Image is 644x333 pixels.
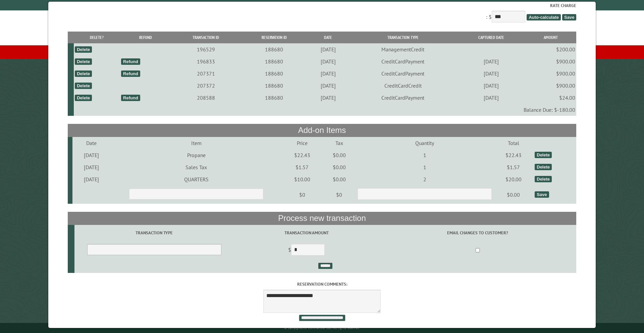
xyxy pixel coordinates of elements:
th: Process new transaction [68,212,577,225]
div: Delete [535,176,552,182]
td: $900.00 [525,67,576,80]
td: CreditCardPayment [349,67,457,80]
th: Add-on Items [68,124,577,137]
td: [DATE] [72,173,111,185]
td: $1.57 [282,161,322,173]
td: $22.43 [493,149,534,161]
td: Quantity [356,137,493,149]
th: Reservation ID [241,32,308,43]
td: Propane [111,149,282,161]
td: 207372 [171,80,241,92]
label: Transaction Type [75,230,233,236]
td: ManagementCredit [349,43,457,55]
td: 1 [356,149,493,161]
div: Delete [535,152,552,158]
label: Rate Charge [68,2,577,9]
td: $20.00 [493,173,534,185]
td: [DATE] [307,55,348,67]
td: $10.00 [282,173,322,185]
td: $22.43 [282,149,322,161]
td: 196529 [171,43,241,55]
span: Auto-calculate [527,14,561,20]
th: Date [307,32,348,43]
td: CreditCardCredit [349,80,457,92]
td: CreditCardPayment [349,92,457,104]
td: Item [111,137,282,149]
td: [DATE] [307,67,348,80]
label: Transaction Amount [235,230,378,236]
div: : $ [68,2,577,24]
div: Save [535,191,549,198]
td: $1.57 [493,161,534,173]
td: [DATE] [457,55,525,67]
td: $900.00 [525,80,576,92]
td: Date [72,137,111,149]
td: $0 [322,185,356,204]
td: [DATE] [457,80,525,92]
td: 188680 [241,67,308,80]
td: 207371 [171,67,241,80]
th: Delete? [74,32,120,43]
div: Refund [121,70,140,77]
td: $24.00 [525,92,576,104]
td: $0.00 [322,173,356,185]
th: Amount [525,32,576,43]
div: Delete [75,70,92,77]
td: CreditCardPayment [349,55,457,67]
td: 188680 [241,80,308,92]
td: $200.00 [525,43,576,55]
div: Delete [75,95,92,101]
small: © Campground Commander LLC. All rights reserved. [284,326,360,330]
td: [DATE] [307,43,348,55]
td: [DATE] [307,92,348,104]
td: $0.00 [322,161,356,173]
td: $0.00 [322,149,356,161]
th: Captured Date [457,32,525,43]
td: Total [493,137,534,149]
td: $0.00 [493,185,534,204]
th: Transaction Type [349,32,457,43]
td: 196833 [171,55,241,67]
label: Reservation comments: [68,281,577,287]
label: Email changes to customer? [380,230,575,236]
td: [DATE] [72,149,111,161]
td: $900.00 [525,55,576,67]
span: Save [562,14,576,20]
td: [DATE] [457,67,525,80]
td: $ [234,241,379,260]
div: Delete [75,46,92,53]
td: 1 [356,161,493,173]
td: 208588 [171,92,241,104]
td: 188680 [241,55,308,67]
td: $0 [282,185,322,204]
td: Balance Due: $-180.00 [74,104,576,116]
div: Refund [121,95,140,101]
td: Tax [322,137,356,149]
th: Refund [120,32,171,43]
td: [DATE] [457,92,525,104]
th: Transaction ID [171,32,241,43]
div: Refund [121,58,140,65]
div: Delete [535,164,552,170]
td: [DATE] [307,80,348,92]
div: Delete [75,58,92,65]
td: [DATE] [72,161,111,173]
div: Delete [75,83,92,89]
td: Price [282,137,322,149]
td: 188680 [241,92,308,104]
td: 2 [356,173,493,185]
td: 188680 [241,43,308,55]
td: Sales Tax [111,161,282,173]
td: QUARTERS [111,173,282,185]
